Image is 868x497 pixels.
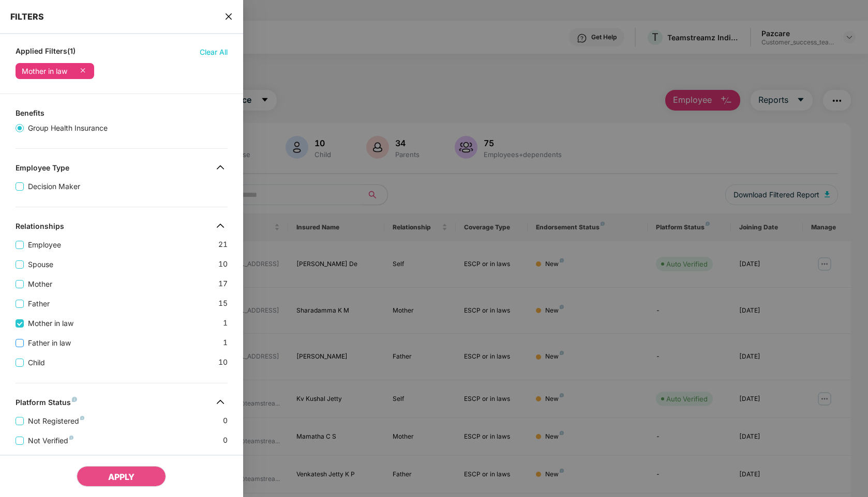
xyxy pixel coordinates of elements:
span: 1 [223,317,228,329]
span: 0 [223,415,228,427]
span: close [225,11,233,22]
span: Child [24,357,49,368]
span: Employee [24,239,65,251]
img: svg+xml;base64,PHN2ZyB4bWxucz0iaHR0cDovL3d3dy53My5vcmcvMjAwMC9zdmciIHdpZHRoPSIzMiIgaGVpZ2h0PSIzMi... [212,159,229,176]
span: Clear All [200,46,228,58]
div: Platform Status [16,398,77,410]
span: 15 [218,298,228,309]
span: FILTERS [10,11,44,22]
span: Father in law [24,337,75,349]
span: 10 [218,258,228,270]
img: svg+xml;base64,PHN2ZyB4bWxucz0iaHR0cDovL3d3dy53My5vcmcvMjAwMC9zdmciIHdpZHRoPSIzMiIgaGVpZ2h0PSIzMi... [212,218,229,234]
span: Group Health Insurance [24,122,112,134]
span: Father [24,298,54,309]
span: Applied Filters(1) [16,46,76,58]
span: Mother in law [24,318,78,329]
div: Employee Type [16,163,69,176]
span: Spouse [24,259,57,270]
span: 17 [218,278,228,290]
span: 21 [218,454,228,466]
div: Relationships [16,222,64,234]
span: Not Registered [24,415,88,427]
span: 10 [218,356,228,368]
span: 1 [223,337,228,349]
img: svg+xml;base64,PHN2ZyB4bWxucz0iaHR0cDovL3d3dy53My5vcmcvMjAwMC9zdmciIHdpZHRoPSIzMiIgaGVpZ2h0PSIzMi... [212,394,229,410]
img: svg+xml;base64,PHN2ZyB4bWxucz0iaHR0cDovL3d3dy53My5vcmcvMjAwMC9zdmciIHdpZHRoPSI4IiBoZWlnaHQ9IjgiIH... [80,416,84,420]
span: APPLY [108,472,134,482]
span: Decision Maker [24,181,84,192]
img: svg+xml;base64,PHN2ZyB4bWxucz0iaHR0cDovL3d3dy53My5vcmcvMjAwMC9zdmciIHdpZHRoPSI4IiBoZWlnaHQ9IjgiIH... [69,436,73,440]
span: 0 [223,434,228,446]
span: 21 [218,239,228,251]
button: APPLY [77,466,166,487]
img: svg+xml;base64,PHN2ZyB4bWxucz0iaHR0cDovL3d3dy53My5vcmcvMjAwMC9zdmciIHdpZHRoPSI4IiBoZWlnaHQ9IjgiIH... [72,397,77,402]
span: Not Verified [24,435,78,446]
span: Mother [24,278,56,290]
div: Mother in law [22,67,67,75]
